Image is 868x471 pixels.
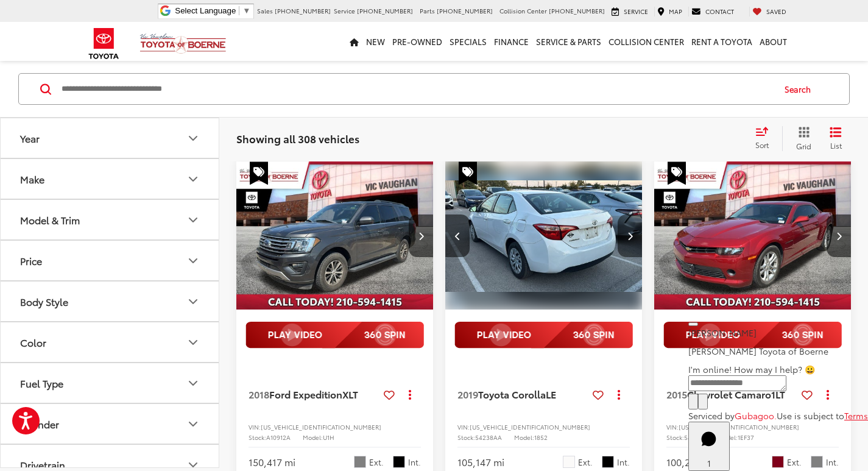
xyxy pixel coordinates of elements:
div: Drivetrain [20,459,65,470]
span: Ebony [393,456,405,468]
a: 2018 Ford Expedition XLT2018 Ford Expedition XLT2018 Ford Expedition XLT2018 Ford Expedition XLT [236,161,434,310]
a: Finance [490,22,532,61]
span: I'm online! How may I help? 😀 [688,363,815,375]
button: PricePrice [1,241,220,280]
button: Actions [400,384,421,405]
a: Home [346,22,362,61]
button: Next image [618,214,642,257]
span: Special [250,161,268,185]
button: Grid View [782,126,820,151]
a: Service & Parts: Opens in a new tab [532,22,605,61]
span: XLT [342,387,358,401]
img: Vic Vaughan Toyota of Boerne [139,33,227,54]
span: List [830,140,842,150]
button: Actions [609,384,630,405]
span: U1H [323,433,334,442]
span: [US_VEHICLE_IDENTIFICATION_NUMBER] [679,422,799,431]
img: 2018 Ford Expedition XLT [236,161,434,311]
span: 1852 [534,433,548,442]
div: Year [186,131,200,146]
span: Special [668,161,686,185]
span: Model: [303,433,323,442]
span: [PHONE_NUMBER] [275,6,331,15]
span: Magnetic Metallic [354,456,366,468]
span: 54238AA [475,433,502,442]
a: Terms [844,409,868,422]
span: 2015 [666,387,687,401]
div: Cylinder [186,417,200,431]
img: full motion video [245,322,424,349]
span: Stock: [666,433,684,442]
div: Body Style [20,296,68,307]
button: Fuel TypeFuel Type [1,363,220,403]
p: [PERSON_NAME] Toyota of Boerne [688,345,868,357]
div: Price [20,255,42,266]
span: Ext. [369,456,384,468]
span: 2018 [249,387,269,401]
button: Toggle Chat Window [688,422,730,471]
div: Close[PERSON_NAME][PERSON_NAME] Toyota of BoerneI'm online! How may I help? 😀Type your messageCha... [688,314,868,422]
span: Map [669,7,682,16]
span: Parts [420,6,435,15]
input: Search by Make, Model, or Keyword [60,74,773,104]
img: full motion video [454,322,633,349]
span: Super White [563,456,575,468]
button: Send Message [698,394,708,409]
button: Search [773,74,828,104]
button: CylinderCylinder [1,404,220,444]
button: Close [688,322,698,326]
span: Special [459,161,477,185]
div: Color [20,336,46,348]
a: Map [654,7,685,16]
a: 2015Chevrolet Camaro1LT [666,388,797,401]
a: New [362,22,389,61]
span: Collision Center [499,6,547,15]
img: 2015 Chevrolet Camaro 1LT [654,161,852,311]
span: VIN: [457,422,470,431]
span: Ext. [578,456,593,468]
a: Select Language​ [175,6,250,15]
button: Next image [827,214,851,257]
svg: Start Chat [693,423,725,455]
span: Use is subject to [777,409,844,422]
p: [PERSON_NAME] [688,327,868,339]
img: 2019 Toyota Corolla LE [445,161,643,311]
div: Make [186,172,200,186]
div: Model & Trim [20,214,80,225]
a: Gubagoo. [735,409,777,422]
button: Body StyleBody Style [1,282,220,321]
a: Service [609,7,651,16]
div: Body Style [186,294,200,309]
span: VIN: [666,422,679,431]
span: [PHONE_NUMBER] [357,6,413,15]
span: Int. [617,456,630,468]
button: MakeMake [1,159,220,199]
span: Sort [755,140,769,150]
span: Int. [408,456,421,468]
a: Collision Center [605,22,688,61]
span: Showing all 308 vehicles [236,130,359,145]
button: Next image [409,214,433,257]
span: Toyota Corolla [478,387,546,401]
a: Specials [446,22,490,61]
span: Model: [514,433,534,442]
span: Saved [766,7,786,16]
span: VIN: [249,422,261,431]
span: Black [602,456,614,468]
img: full motion video [663,322,842,349]
span: ▼ [242,6,250,15]
div: 105,147 mi [457,455,504,469]
div: 2018 Ford Expedition XLT 0 [236,161,434,310]
div: Make [20,173,44,185]
span: Stock: [249,433,266,442]
span: [PHONE_NUMBER] [549,6,605,15]
div: Cylinder [20,418,59,430]
span: Ford Expedition [269,387,342,401]
span: Select Language [175,6,236,15]
span: Serviced by [688,409,735,422]
button: Chat with SMS [688,394,698,409]
span: 54510A [684,433,705,442]
span: Sales [257,6,273,15]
